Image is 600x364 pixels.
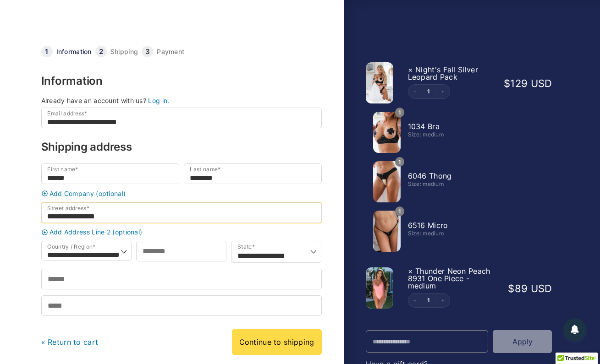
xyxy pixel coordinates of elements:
a: Continue to shipping [232,329,322,355]
img: Nights Fall Silver Leopard 1036 Bra 01 [373,112,401,153]
a: Remove this item [408,266,413,276]
span: 6046 Thong [408,171,452,180]
span: 1 [395,157,405,167]
img: Nights Fall Silver Leopard 1036 Bra 6046 Thong 09v2 [366,62,393,103]
a: Add Address Line 2 (optional) [39,229,324,236]
a: Payment [157,49,184,55]
button: Decrement [408,85,422,98]
a: Remove this item [408,65,413,74]
span: 1 [395,206,405,216]
div: Size: medium [408,231,495,236]
a: Add Company (optional) [39,190,324,197]
bdi: 129 USD [504,77,552,89]
button: Increment [436,85,450,98]
img: Nights Fall Silver Leopard 6046 Thong 01 [373,161,401,202]
span: $ [508,283,514,294]
a: Shipping [110,49,138,55]
a: Log in. [148,97,169,104]
img: Thunder Neon Peach 8931 One Piece 01 [366,267,393,309]
button: Apply [493,330,552,353]
span: Thunder Neon Peach 8931 One Piece - medium [408,266,490,290]
a: Edit [422,89,436,94]
a: Edit [422,298,436,303]
h3: Shipping address [41,141,322,152]
span: Night's Fall Silver Leopard Pack [408,65,478,81]
span: $ [504,77,510,89]
div: Size: medium [408,181,495,187]
div: Size: medium [408,132,495,137]
bdi: 89 USD [508,283,552,294]
h3: Information [41,76,322,87]
span: 1 [395,108,405,117]
button: Decrement [408,293,422,307]
button: Increment [436,293,450,307]
span: 6516 Micro [408,221,448,230]
img: Nights Fall Silver Leopard 6516 Micro 02 [373,211,401,252]
span: Already have an account with us? [41,97,147,104]
span: 1034 Bra [408,122,440,131]
a: Information [56,49,92,55]
a: « Return to cart [41,337,99,347]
